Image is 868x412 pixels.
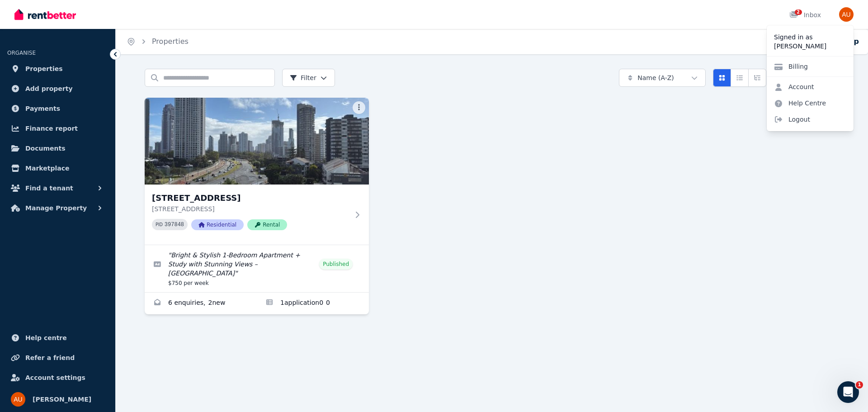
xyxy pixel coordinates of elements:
[25,332,67,343] span: Help centre
[282,69,335,87] button: Filter
[25,372,85,383] span: Account settings
[25,143,66,154] span: Documents
[7,369,108,387] a: Account settings
[33,394,91,405] span: [PERSON_NAME]
[25,163,69,174] span: Marketplace
[145,98,369,245] a: 3422 Surfers Paradise Blvd, Surfers Paradise[STREET_ADDRESS][STREET_ADDRESS]PID 397848Residential...
[191,219,244,230] span: Residential
[856,381,863,388] span: 1
[7,199,108,217] button: Manage Property
[7,329,108,347] a: Help centre
[767,58,815,75] a: Billing
[145,245,369,292] a: Edit listing: Bright & Stylish 1-Bedroom Apartment + Study with Stunning Views – Golden Gate
[25,203,87,213] span: Manage Property
[619,69,706,87] button: Name (A-Z)
[25,103,60,114] span: Payments
[7,179,108,197] button: Find a tenant
[7,119,108,137] a: Finance report
[156,222,163,227] small: PID
[7,99,108,118] a: Payments
[789,10,821,19] div: Inbox
[152,37,189,46] a: Properties
[748,69,766,87] button: Expanded list view
[145,293,257,314] a: Enquiries for 3422 Surfers Paradise Blvd, Surfers Paradise
[7,60,108,78] a: Properties
[152,192,349,204] h3: [STREET_ADDRESS]
[767,95,833,111] a: Help Centre
[290,73,316,82] span: Filter
[116,29,199,54] nav: Breadcrumb
[25,63,63,74] span: Properties
[25,83,73,94] span: Add property
[14,8,76,21] img: RentBetter
[767,111,854,128] span: Logout
[774,33,846,42] p: Signed in as
[7,349,108,367] a: Refer a friend
[7,159,108,177] a: Marketplace
[839,7,854,22] img: Ash Uchil
[25,123,78,134] span: Finance report
[637,73,674,82] span: Name (A-Z)
[731,69,749,87] button: Compact list view
[837,381,859,403] iframe: Intercom live chat
[713,69,766,87] div: View options
[165,222,184,228] code: 397848
[713,69,731,87] button: Card view
[257,293,369,314] a: Applications for 3422 Surfers Paradise Blvd, Surfers Paradise
[7,139,108,157] a: Documents
[795,9,802,15] span: 2
[25,352,75,363] span: Refer a friend
[7,50,36,56] span: ORGANISE
[774,42,846,51] p: [PERSON_NAME]
[767,79,821,95] a: Account
[145,98,369,185] img: 3422 Surfers Paradise Blvd, Surfers Paradise
[353,101,365,114] button: More options
[152,204,349,213] p: [STREET_ADDRESS]
[25,183,73,194] span: Find a tenant
[11,392,25,407] img: Ash Uchil
[247,219,287,230] span: Rental
[7,80,108,98] a: Add property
